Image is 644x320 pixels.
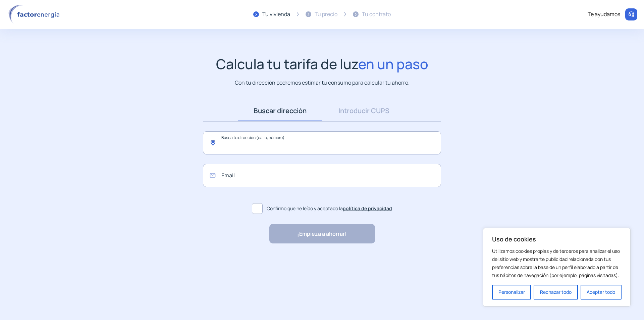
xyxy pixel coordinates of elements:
[588,10,620,19] div: Te ayudamos
[315,10,337,19] div: Tu precio
[581,285,622,300] button: Aceptar todo
[358,54,428,73] span: en un paso
[534,285,578,300] button: Rechazar todo
[483,228,631,307] div: Uso de cookies
[628,11,635,18] img: llamar
[492,247,622,279] p: Utilizamos cookies propias y de terceros para analizar el uso del sitio web y mostrarte publicida...
[492,235,622,243] p: Uso de cookies
[238,100,322,121] a: Buscar dirección
[267,205,392,212] span: Confirmo que he leído y aceptado la
[216,56,428,72] h1: Calcula tu tarifa de luz
[343,205,392,212] a: política de privacidad
[262,10,290,19] div: Tu vivienda
[362,10,391,19] div: Tu contrato
[235,79,410,87] p: Con tu dirección podremos estimar tu consumo para calcular tu ahorro.
[492,285,531,300] button: Personalizar
[7,5,64,24] img: logo factor
[322,100,406,121] a: Introducir CUPS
